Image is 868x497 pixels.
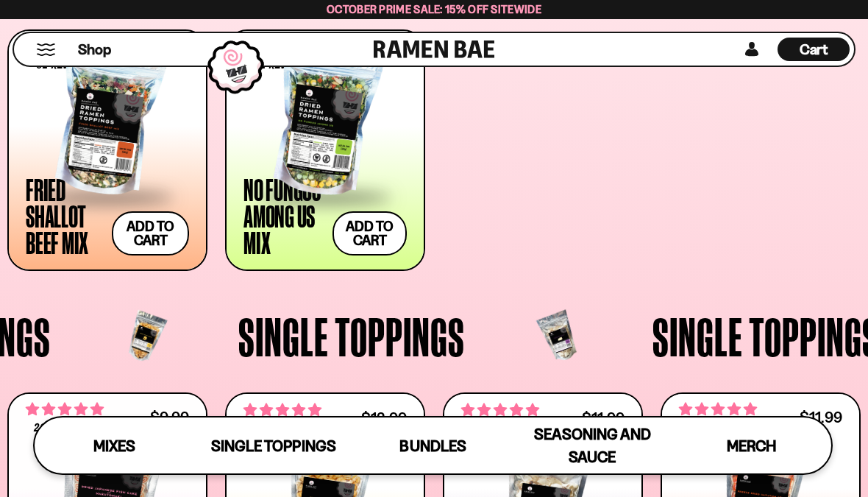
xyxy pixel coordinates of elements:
[534,425,651,466] span: Seasoning and Sauce
[672,417,832,473] a: Merch
[461,401,539,420] span: 4.75 stars
[238,309,465,364] span: Single Toppings
[243,401,321,420] span: 4.91 stars
[78,38,111,61] a: Shop
[78,40,111,60] span: Shop
[800,40,828,58] span: Cart
[211,437,335,455] span: Single Toppings
[7,29,207,270] a: 4.83 stars 82 reviews $31.99 Fried Shallot Beef Mix Add to cart
[582,411,625,425] div: $11.99
[194,417,354,473] a: Single Toppings
[34,423,96,434] span: 230 reviews
[399,437,466,455] span: Bundles
[150,410,189,424] div: $9.99
[361,411,407,425] div: $13.99
[679,400,757,419] span: 4.88 stars
[513,417,672,473] a: Seasoning and Sauce
[93,437,135,455] span: Mixes
[112,211,189,255] button: Add to cart
[225,29,425,270] a: 4.82 stars 22 reviews $24.99 No Fungus Among Us Mix Add to cart
[327,2,541,16] span: October Prime Sale: 15% off Sitewide
[800,410,842,424] div: $11.99
[26,400,104,419] span: 4.77 stars
[243,176,325,255] div: No Fungus Among Us Mix
[353,417,513,473] a: Bundles
[332,211,407,255] button: Add to cart
[26,176,104,255] div: Fried Shallot Beef Mix
[778,33,850,66] div: Cart
[727,437,776,455] span: Merch
[36,43,56,56] button: Mobile Menu Trigger
[35,417,194,473] a: Mixes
